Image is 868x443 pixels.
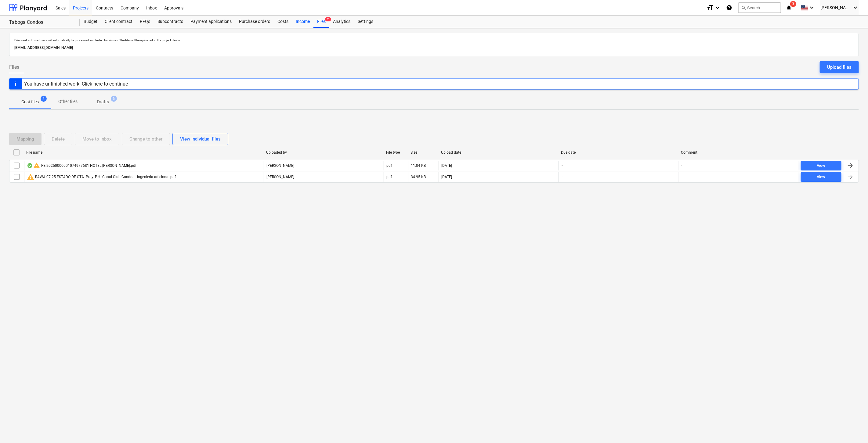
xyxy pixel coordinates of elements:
[329,16,354,28] a: Analytics
[266,174,294,180] p: [PERSON_NAME]
[33,162,40,169] span: warning
[21,99,39,105] p: Cost files
[58,98,78,105] p: Other files
[441,163,452,168] div: [DATE]
[561,174,564,180] span: -
[14,45,854,51] p: [EMAIL_ADDRESS][DOMAIN_NAME]
[411,163,426,168] div: 11.04 KB
[14,38,854,42] p: Files sent to this address will automatically be processed and tested for viruses. The files will...
[41,96,47,102] span: 2
[235,16,274,28] a: Purchase orders
[24,81,128,87] div: You have unfinished work. Click here to continue
[111,96,117,102] span: 6
[410,150,436,155] div: Size
[172,133,228,145] button: View individual files
[790,1,796,7] span: 3
[817,174,826,181] div: View
[741,5,746,10] span: search
[411,175,426,179] div: 34.95 KB
[681,163,682,168] div: -
[801,172,841,182] button: View
[313,16,329,28] a: Files2
[817,162,826,169] div: View
[801,161,841,170] button: View
[837,414,868,443] iframe: Chat Widget
[561,163,564,168] span: -
[26,150,261,155] div: File name
[441,150,556,155] div: Upload date
[808,4,816,11] i: keyboard_arrow_down
[154,16,187,28] a: Subcontracts
[786,4,792,11] i: notifications
[9,19,73,26] div: Taboga Condos
[97,99,109,105] p: Drafts
[837,414,868,443] div: Widget de chat
[386,175,392,179] div: pdf
[325,17,331,21] span: 2
[80,16,101,28] a: Budget
[136,16,154,28] a: RFQs
[27,173,34,181] span: warning
[820,5,851,10] span: [PERSON_NAME]
[714,4,721,11] i: keyboard_arrow_down
[681,150,796,155] div: Comment
[266,150,381,155] div: Uploaded by
[852,4,859,11] i: keyboard_arrow_down
[386,163,392,168] div: pdf
[266,163,294,168] p: [PERSON_NAME]
[292,16,313,28] a: Income
[820,61,859,73] button: Upload files
[561,150,676,155] div: Due date
[187,16,235,28] a: Payment applications
[274,16,292,28] a: Costs
[313,16,329,28] div: Files
[27,162,136,169] div: FE-20250000001074977681 HOTEL [PERSON_NAME].pdf
[726,4,732,11] i: Knowledge base
[101,16,136,28] a: Client contract
[27,163,33,168] div: OCR finished
[827,63,852,71] div: Upload files
[681,175,682,179] div: -
[354,16,377,28] a: Settings
[441,175,452,179] div: [DATE]
[27,173,176,181] div: RAWA-07-25 ESTADO DE CTA. Proy. P.H. Canal Club Condos - ingenieria adicional.pdf
[738,2,781,13] button: Search
[386,150,406,155] div: File type
[180,135,221,143] div: View individual files
[707,4,714,11] i: format_size
[9,64,19,71] span: Files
